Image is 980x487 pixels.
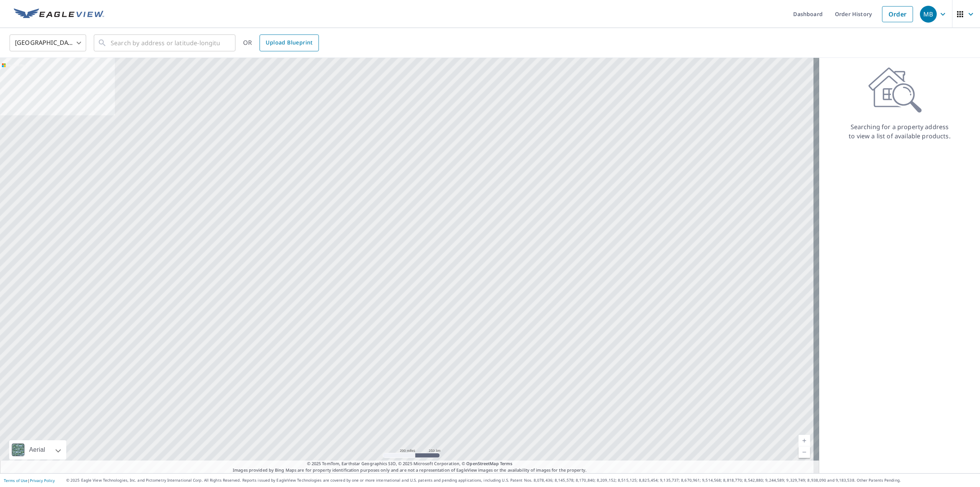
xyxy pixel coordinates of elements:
span: Upload Blueprint [266,38,312,48]
img: EV Logo [14,8,104,20]
p: © 2025 Eagle View Technologies, Inc. and Pictometry International Corp. All Rights Reserved. Repo... [66,477,976,483]
div: MB [920,6,937,23]
a: Upload Blueprint [260,34,318,51]
a: OpenStreetMap [466,461,498,466]
p: Searching for a property address to view a list of available products. [848,122,951,141]
a: Current Level 5, Zoom In [799,435,810,446]
p: | [4,478,55,483]
div: Aerial [9,440,66,459]
a: Current Level 5, Zoom Out [799,446,810,458]
a: Terms [500,461,513,466]
a: Terms of Use [4,478,28,483]
input: Search by address or latitude-longitude [111,32,220,54]
a: Order [882,6,913,22]
div: [GEOGRAPHIC_DATA] [10,32,86,54]
div: OR [243,34,319,51]
span: © 2025 TomTom, Earthstar Geographics SIO, © 2025 Microsoft Corporation, © [307,461,513,467]
a: Privacy Policy [30,478,55,483]
div: Aerial [27,440,47,459]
